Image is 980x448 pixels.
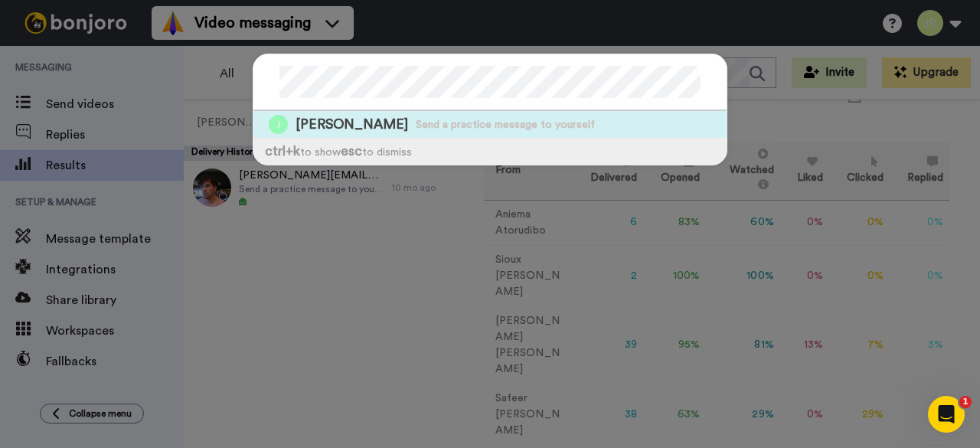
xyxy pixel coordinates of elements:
a: Image of James Robertson[PERSON_NAME]Send a practice message to yourself [253,111,727,138]
span: esc [341,145,362,158]
iframe: Intercom live chat [928,396,965,433]
span: ctrl +k [265,145,300,158]
span: Send a practice message to yourself [416,117,595,132]
div: to show to dismiss [253,138,727,165]
img: Image of James Robertson [269,115,288,134]
span: 1 [959,396,972,408]
span: [PERSON_NAME] [296,115,408,134]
